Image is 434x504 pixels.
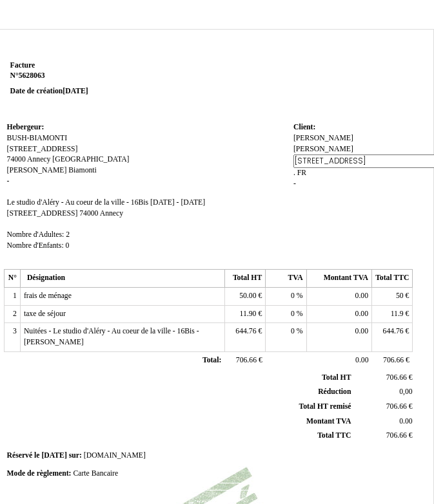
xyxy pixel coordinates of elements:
span: 50 [396,292,404,300]
td: 2 [4,305,20,323]
span: [DOMAIN_NAME] [84,451,146,460]
span: [DATE] [63,87,88,95]
td: 1 [4,288,20,306]
td: 3 [4,323,20,351]
span: 0.00 [355,310,368,318]
span: . [293,169,295,177]
span: [DATE] - [DATE] [150,198,205,207]
strong: Date de création [10,87,88,95]
th: Total TTC [372,270,413,288]
td: € [224,323,265,351]
span: 0 [291,292,295,300]
span: 11.9 [391,310,404,318]
span: 74000 [79,209,98,218]
td: € [372,323,413,351]
span: [PERSON_NAME] [293,145,353,153]
th: TVA [266,270,306,288]
span: Nombre d'Adultes: [7,230,64,239]
span: Montant TVA [306,417,351,425]
span: Hebergeur: [7,123,44,131]
span: 5628063 [19,71,45,80]
span: 2 [66,230,70,239]
span: 644.76 [383,327,404,335]
span: Total HT [322,373,351,382]
th: Montant TVA [306,270,371,288]
td: € [353,400,415,415]
td: € [224,288,265,306]
span: sur: [69,451,82,460]
span: Carte Bancaire [73,469,118,478]
strong: N° [10,71,164,81]
span: Facture [10,61,35,70]
span: 0 [291,310,295,318]
span: Réservé le [7,451,40,460]
span: 0.00 [399,417,412,425]
span: Nombre d'Enfants: [7,241,64,250]
span: 74000 [7,155,26,163]
span: - [7,177,10,185]
span: Total: [202,356,221,364]
span: Mode de règlement: [7,469,72,478]
span: BUSH-BIAMONTI [7,134,68,142]
span: [DATE] [41,451,66,460]
td: € [224,305,265,323]
span: FR [297,169,306,177]
span: 0.00 [355,327,368,335]
span: 0.00 [355,356,368,364]
span: Total HT remisé [299,402,351,411]
span: 50.00 [239,292,256,300]
span: 0 [66,241,70,250]
span: Annecy [100,209,123,218]
span: Réduction [318,387,351,396]
span: 706.66 [383,356,404,364]
th: Total HT [224,270,265,288]
span: [STREET_ADDRESS] [7,209,78,218]
span: frais de ménage [24,292,72,300]
span: [PERSON_NAME] [293,134,353,142]
span: 0 [291,327,295,335]
td: € [372,351,413,369]
td: % [266,288,306,306]
td: % [266,305,306,323]
span: - [293,180,296,188]
span: 644.76 [235,327,256,335]
th: N° [4,270,20,288]
span: Nuitées - Le studio d'Aléry - Au coeur de la ville - 16Bis - [PERSON_NAME] [24,327,199,346]
td: € [353,429,415,443]
span: Annecy [27,155,50,163]
span: Client: [293,123,315,131]
span: Le studio d'Aléry - Au coeur de la ville - 16Bis [7,198,149,207]
td: € [372,305,413,323]
span: 706.66 [236,356,257,364]
span: 0.00 [355,292,368,300]
span: 706.66 [386,431,407,440]
span: [PERSON_NAME] [7,166,67,174]
span: Biamonti [68,166,97,174]
span: [GEOGRAPHIC_DATA] [52,155,129,163]
span: 706.66 [386,402,407,411]
span: 0,00 [399,387,412,396]
td: € [224,351,265,369]
span: Total TTC [317,431,351,440]
td: € [353,371,415,385]
td: € [372,288,413,306]
span: [STREET_ADDRESS] [7,145,78,153]
th: Désignation [20,270,224,288]
span: 11.90 [240,310,257,318]
span: taxe de séjour [24,310,66,318]
td: % [266,323,306,351]
span: 706.66 [386,373,407,382]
